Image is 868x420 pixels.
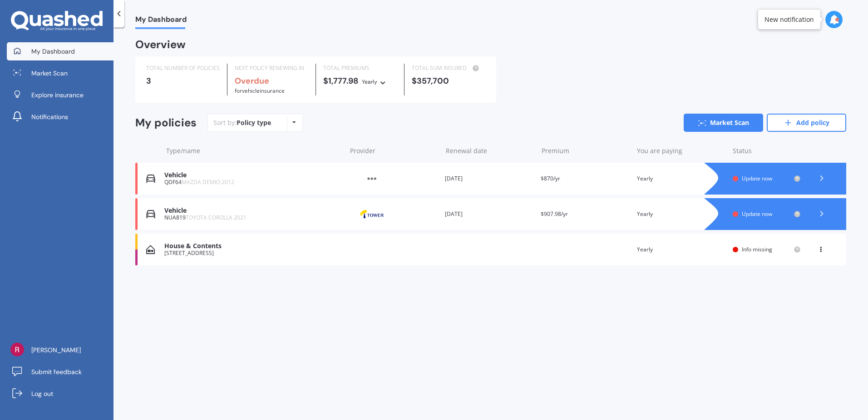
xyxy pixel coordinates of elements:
span: MAZDA DEMIO 2012 [182,178,234,186]
div: NUA819 [164,215,342,221]
div: My policies [135,116,197,130]
div: Provider [350,146,439,155]
div: Yearly [362,77,377,86]
div: $1,777.98 [323,76,397,86]
div: TOTAL PREMIUMS [323,64,397,73]
span: Log out [31,389,53,398]
div: Type/name [166,146,343,155]
img: Vehicle [146,174,155,183]
div: Sort by: [213,118,271,127]
span: My Dashboard [135,15,187,27]
div: QDF64 [164,179,342,185]
span: Submit feedback [31,367,82,376]
div: Policy type [237,118,271,127]
div: [DATE] [445,174,533,183]
span: Update now [742,210,772,218]
div: You are paying [637,146,725,155]
div: Yearly [637,174,725,183]
a: [PERSON_NAME] [7,341,113,359]
span: Info missing [742,245,772,253]
div: TOTAL SUM INSURED [412,64,485,73]
div: 3 [146,76,220,85]
div: Vehicle [164,171,342,179]
img: Vehicle [146,210,155,219]
a: Market Scan [684,114,763,132]
div: Yearly [637,245,725,254]
span: $870/yr [541,175,560,182]
b: Overdue [235,75,269,86]
img: AAcHTtc7zsNeofaBPGy1jYiCVQX2-fafBUwE27WOtFgcB1vT=s96-c [10,343,24,356]
div: [DATE] [445,210,533,219]
span: Explore insurance [31,90,84,100]
span: My Dashboard [31,47,75,56]
a: Notifications [7,108,113,126]
div: [STREET_ADDRESS] [164,250,342,256]
div: Overview [135,40,186,49]
a: Market Scan [7,64,113,82]
div: Renewal date [446,146,534,155]
img: Other [349,170,395,187]
div: New notification [764,15,814,24]
span: $907.98/yr [541,210,568,218]
div: Yearly [637,210,725,219]
span: Notifications [31,112,68,121]
a: Submit feedback [7,363,113,381]
img: House & Contents [146,245,155,254]
span: [PERSON_NAME] [31,345,81,355]
div: NEXT POLICY RENEWING IN [235,64,308,73]
div: $357,700 [412,76,485,85]
a: My Dashboard [7,42,113,60]
a: Log out [7,385,113,403]
span: Update now [742,175,772,182]
div: Vehicle [164,207,342,215]
span: for Vehicle insurance [235,87,285,95]
div: Premium [542,146,630,155]
img: Tower [349,205,395,223]
div: House & Contents [164,242,342,250]
span: Market Scan [31,69,68,78]
div: Status [733,146,801,155]
a: Add policy [767,114,846,132]
div: TOTAL NUMBER OF POLICIES [146,64,220,73]
a: Explore insurance [7,86,113,104]
span: TOYOTA COROLLA 2021 [186,214,247,221]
